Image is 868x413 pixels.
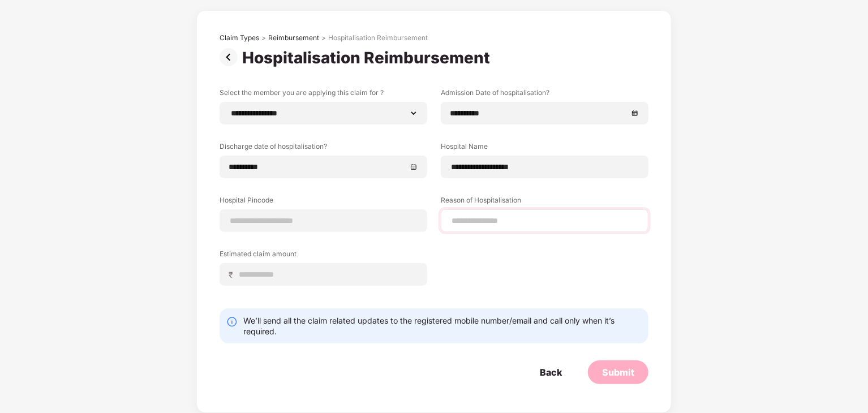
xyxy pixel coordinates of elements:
[220,249,427,263] label: Estimated claim amount
[220,88,427,102] label: Select the member you are applying this claim for ?
[220,195,427,209] label: Hospital Pincode
[441,88,648,102] label: Admission Date of hospitalisation?
[220,48,242,66] img: svg+xml;base64,PHN2ZyBpZD0iUHJldi0zMngzMiIgeG1sbnM9Imh0dHA6Ly93d3cudzMub3JnLzIwMDAvc3ZnIiB3aWR0aD...
[268,33,319,42] div: Reimbursement
[220,141,427,156] label: Discharge date of hospitalisation?
[242,48,495,67] div: Hospitalisation Reimbursement
[602,366,634,378] div: Submit
[540,366,562,378] div: Back
[441,195,648,209] label: Reason of Hospitalisation
[243,315,642,337] div: We’ll send all the claim related updates to the registered mobile number/email and call only when...
[321,33,326,42] div: >
[328,33,428,42] div: Hospitalisation Reimbursement
[261,33,266,42] div: >
[441,141,648,156] label: Hospital Name
[220,33,259,42] div: Claim Types
[229,269,238,280] span: ₹
[226,316,238,328] img: svg+xml;base64,PHN2ZyBpZD0iSW5mby0yMHgyMCIgeG1sbnM9Imh0dHA6Ly93d3cudzMub3JnLzIwMDAvc3ZnIiB3aWR0aD...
